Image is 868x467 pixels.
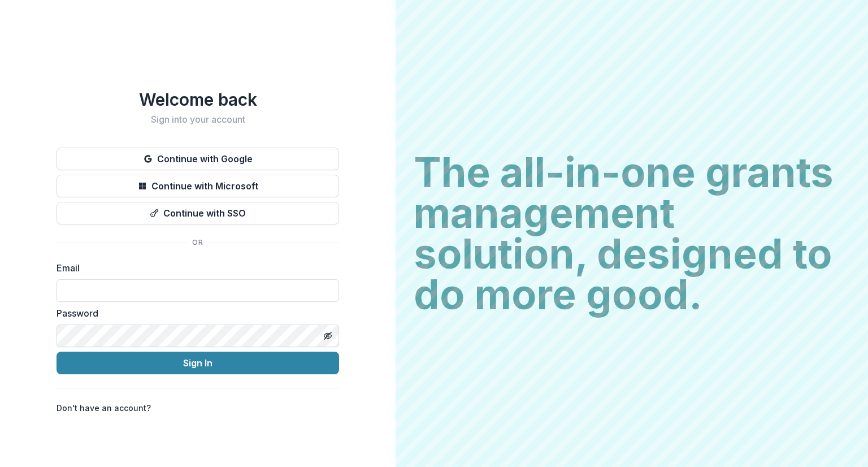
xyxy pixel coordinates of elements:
[57,402,151,414] p: Don't have an account?
[57,175,339,197] button: Continue with Microsoft
[57,114,339,125] h2: Sign into your account
[319,327,337,345] button: Toggle password visibility
[57,306,332,320] label: Password
[57,352,339,374] button: Sign In
[57,202,339,224] button: Continue with SSO
[57,148,339,170] button: Continue with Google
[57,89,339,110] h1: Welcome back
[57,261,332,275] label: Email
